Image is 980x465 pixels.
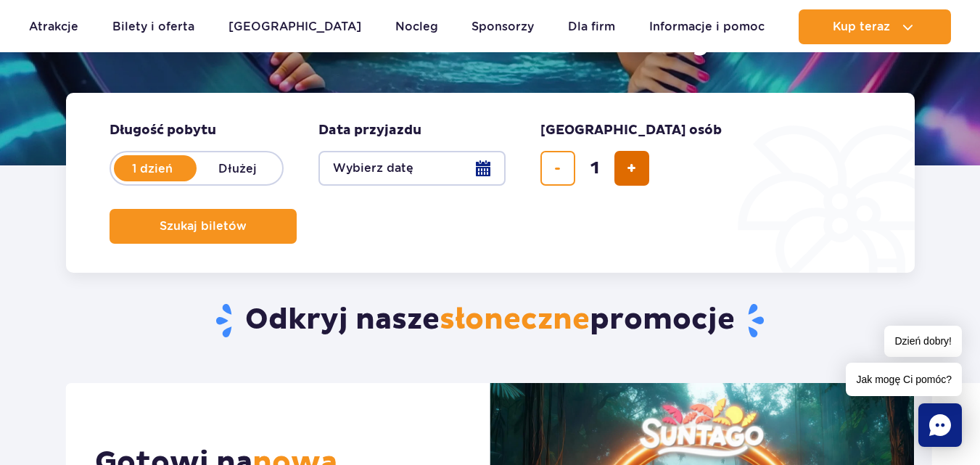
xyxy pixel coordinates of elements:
[110,122,216,139] span: Długość pobytu
[160,220,247,233] span: Szukaj biletów
[197,153,279,184] label: Dłużej
[799,9,951,44] button: Kup teraz
[228,9,361,44] a: [GEOGRAPHIC_DATA]
[440,302,590,338] span: słoneczne
[833,20,890,33] span: Kup teraz
[540,122,722,139] span: [GEOGRAPHIC_DATA] osób
[649,9,765,44] a: Informacje i pomoc
[846,363,962,396] span: Jak mogę Ci pomóc?
[614,151,649,186] button: dodaj bilet
[395,9,438,44] a: Nocleg
[29,9,78,44] a: Atrakcje
[577,151,612,186] input: liczba biletów
[472,9,534,44] a: Sponsorzy
[111,153,194,184] label: 1 dzień
[110,209,297,244] button: Szukaj biletów
[918,403,962,447] div: Chat
[540,151,575,186] button: usuń bilet
[65,302,915,340] h2: Odkryj nasze promocje
[318,122,421,139] span: Data przyjazdu
[568,9,615,44] a: Dla firm
[318,151,506,186] button: Wybierz datę
[112,9,194,44] a: Bilety i oferta
[66,93,915,273] form: Planowanie wizyty w Park of Poland
[884,326,962,357] span: Dzień dobry!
